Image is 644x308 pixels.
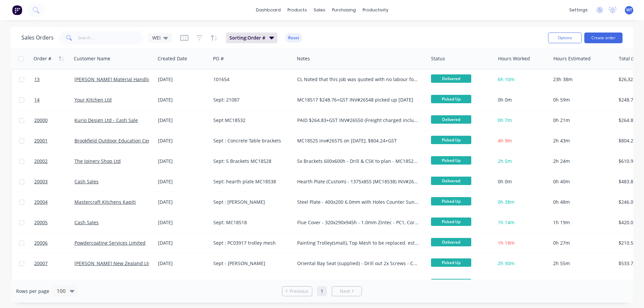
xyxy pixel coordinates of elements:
span: 2h 30m [498,260,515,266]
span: 2h 5m [498,158,512,164]
span: Delivered [431,115,471,124]
span: Picked Up [431,156,471,165]
div: products [284,5,310,15]
span: 20004 [34,199,48,205]
div: Flue Cover - 320x290x945h - 1.0mm Zintec - PC1, Coral Black Gloss $420+GST INV#26541 [297,219,419,226]
button: Sorting:Order # [226,33,277,43]
span: 20003 [34,178,48,185]
button: Options [548,33,582,43]
span: Delivered [431,74,471,83]
span: Picked Up [431,136,471,144]
img: Factory [12,5,22,15]
a: [PERSON_NAME] New Zealand Ltd [74,260,151,266]
span: 0h 0m [498,178,512,185]
div: Hours Worked [498,55,530,62]
span: Picked Up [431,218,471,226]
a: Cash Sales [74,219,99,226]
span: 0h 7m [498,117,512,123]
button: Create order [584,33,623,43]
a: 20006 [34,233,74,253]
span: 0h 0m [498,97,512,103]
div: CL Noted that this job was quoted with no labour for cutting the ply or sticking foam on. Also co... [297,76,419,83]
div: Status [431,55,445,62]
a: 20007 [34,253,74,273]
span: 20000 [34,117,48,124]
a: 20001 [34,131,74,151]
h1: Sales Orders [21,35,54,41]
div: 101654 [213,76,288,83]
a: 13 [34,69,74,89]
a: 20008 [34,274,74,294]
input: Search... [78,31,143,45]
div: 2h 24m [553,158,610,165]
span: Rows per page [16,288,49,295]
div: 2h 43m [553,137,610,144]
span: WEI [152,34,161,41]
span: Delivered [431,177,471,185]
a: [PERSON_NAME] Material Handling Ltd [74,76,162,82]
div: [DATE] [158,178,208,185]
span: 14 [34,97,40,103]
div: Notes [297,55,310,62]
div: [DATE] [158,219,208,226]
div: Oriental Bay Seat (supplied) - Drill out 2x Screws - Charge up INV#26612 $533.72+GST [297,260,419,267]
span: Delivered [431,238,471,246]
a: Kurio Design Ltd - Cash Sale [74,117,138,123]
div: purchasing [329,5,359,15]
div: 0h 48m [553,199,610,205]
a: Brookfield Outdoor Education Centre [74,137,157,144]
div: Painting Trolley(small), Top Mesh to be replaced. est Prod 22min [297,240,419,246]
a: 20003 [34,172,74,192]
div: 23h 38m [553,76,610,83]
div: [DATE] [158,240,208,246]
a: Next page [332,288,362,295]
div: Hearth Plate (Custom) - 1375x855 (MC18538) INV#266578 $483.89+GST [297,178,419,185]
div: MC18525 inv#26575 on [DATE], $804.24+GST [297,137,419,144]
div: 0h 59m [553,97,610,103]
span: Picked Up [431,95,471,103]
div: 5x Brackets 600x600h - Drill & CSK to plan - MC18528 $610.90 INV#26580 [297,158,419,165]
a: 20005 [34,212,74,233]
div: 0h 40m [553,178,610,185]
span: Picked Up [431,279,471,287]
span: Picked Up [431,197,471,205]
span: 20006 [34,240,48,246]
div: Steel Plate - 400x200 6.0mm with Holes Counter Sunk (MC18540) INV#26577 $246.07+GST [297,199,419,205]
div: Sept - [PERSON_NAME] [213,260,288,267]
div: [DATE] [158,117,208,124]
span: 0h 38m [498,199,515,205]
div: Created Date [158,55,187,62]
a: dashboard [253,5,284,15]
a: Your Kitchen Ltd [74,97,112,103]
div: MC18517 $248.76+GST INV#26548 picked up [DATE] [297,97,419,103]
span: Sorting: Order # [229,35,265,41]
div: settings [566,5,591,15]
a: Previous page [282,288,312,295]
div: [DATE] [158,260,208,267]
a: Mastercraft Kitchens Kapiti [74,199,136,205]
span: Picked Up [431,258,471,267]
a: Page 1 is your current page [317,286,327,296]
span: 6h 10m [498,76,515,82]
a: Powdercoating Services Limited [74,240,146,246]
div: Order # [34,55,51,62]
a: Cash Sales [74,178,99,185]
div: sales [310,5,329,15]
a: 20000 [34,110,74,130]
div: Sept: 21087 [213,97,288,103]
div: PO # [213,55,224,62]
a: The Joinery Shop Ltd [74,158,121,164]
div: [DATE] [158,137,208,144]
div: 2h 55m [553,260,610,267]
div: [DATE] [158,76,208,83]
div: Sept: hearth plate MC18538 [213,178,288,185]
a: 20004 [34,192,74,212]
div: PAID $264.83+GST INV#26550 (Freight charged included $64.61+GST) [297,117,419,124]
span: 13 [34,76,40,83]
span: 20002 [34,158,48,165]
div: Customer Name [74,55,110,62]
div: Sept : [PERSON_NAME] [213,199,288,205]
div: 0h 27m [553,240,610,246]
div: 1h 19m [553,219,610,226]
div: [DATE] [158,158,208,165]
